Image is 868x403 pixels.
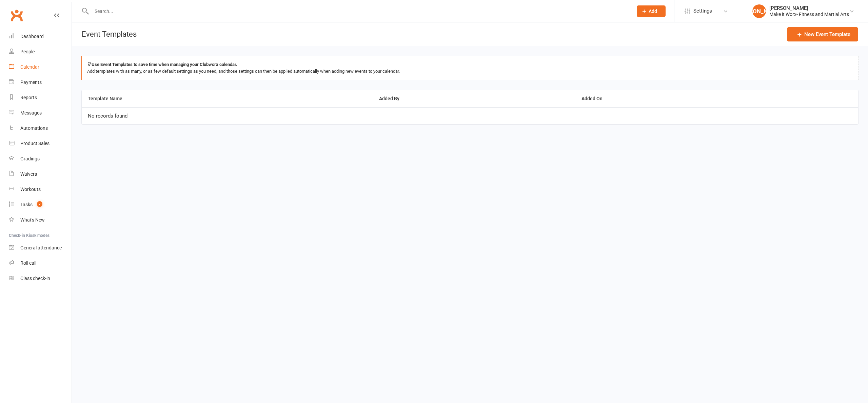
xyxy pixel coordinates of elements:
[9,29,72,44] a: Dashboard
[20,171,37,177] div: Waivers
[82,107,858,124] td: No records found
[9,256,72,271] a: Roll call
[9,59,72,75] a: Calendar
[8,7,25,24] a: Clubworx
[575,90,782,107] th: Added On
[637,5,666,17] button: Add
[20,276,50,281] div: Class check-in
[9,44,72,59] a: People
[9,90,72,105] a: Reports
[20,202,33,207] div: Tasks
[20,110,42,116] div: Messages
[20,245,62,250] div: General attendance
[20,80,42,85] div: Payments
[20,64,39,70] div: Calendar
[72,22,137,46] h1: Event Templates
[9,105,72,121] a: Messages
[82,90,373,107] th: Template Name
[9,75,72,90] a: Payments
[9,151,72,167] a: Gradings
[87,62,237,67] strong: Use Event Templates to save time when managing your Clubworx calendar.
[20,49,35,54] div: People
[20,95,37,100] div: Reports
[9,167,72,182] a: Waivers
[20,125,48,131] div: Automations
[9,121,72,136] a: Automations
[752,4,766,18] div: [PERSON_NAME]
[37,201,42,207] span: 7
[9,212,72,228] a: What's New
[649,8,657,14] span: Add
[9,240,72,256] a: General attendance kiosk mode
[20,187,41,192] div: Workouts
[9,136,72,151] a: Product Sales
[787,27,858,41] button: New Event Template
[20,34,44,39] div: Dashboard
[90,6,628,16] input: Search...
[20,141,50,146] div: Product Sales
[9,197,72,212] a: Tasks 7
[20,156,40,161] div: Gradings
[20,217,45,223] div: What's New
[87,68,853,75] div: Add templates with as many, or as few default settings as you need, and those settings can then b...
[769,5,849,11] div: [PERSON_NAME]
[9,182,72,197] a: Workouts
[9,271,72,286] a: Class kiosk mode
[373,90,575,107] th: Added By
[20,260,36,266] div: Roll call
[693,3,712,19] span: Settings
[769,11,849,17] div: Make it Worx- Fitness and Martial Arts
